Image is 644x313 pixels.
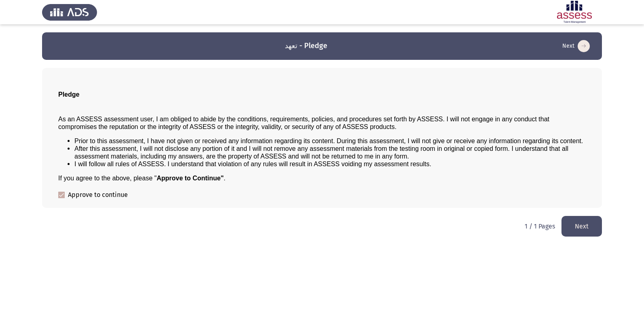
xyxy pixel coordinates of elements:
[74,161,431,167] span: I will follow all rules of ASSESS. I understand that violation of any rules will result in ASSESS...
[561,216,602,237] button: load next page
[68,190,128,200] span: Approve to continue
[58,175,225,182] span: If you agree to the above, please " .
[74,137,583,144] span: Prior to this assessment, I have not given or received any information regarding its content. Dur...
[58,116,549,130] span: As an ASSESS assessment user, I am obliged to abide by the conditions, requirements, policies, an...
[560,40,592,53] button: load next page
[525,222,555,230] p: 1 / 1 Pages
[74,145,568,160] span: After this assessment, I will not disclose any portion of it and I will not remove any assessment...
[285,41,327,51] h3: تعهد - Pledge
[58,91,79,98] span: Pledge
[42,1,97,23] img: Assess Talent Management logo
[547,1,602,23] img: Assessment logo of ASSESS Employability - EBI
[157,175,224,182] b: Approve to Continue"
